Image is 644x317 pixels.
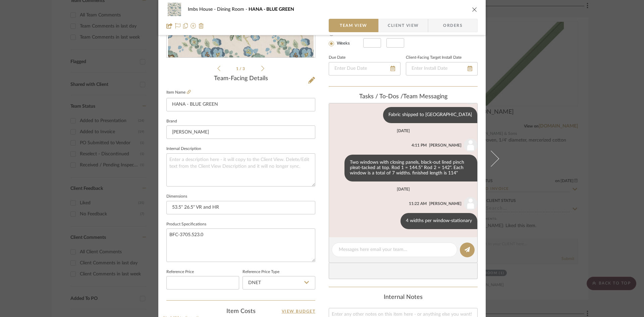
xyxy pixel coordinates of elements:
input: Enter Brand [166,125,315,139]
img: ac9fba58-f254-4ec0-803f-06196f7410d1_48x40.jpg [166,3,182,16]
input: Enter Install Date [406,62,478,75]
div: Fabric shipped to [GEOGRAPHIC_DATA] [383,107,477,123]
div: [PERSON_NAME] [429,142,462,148]
span: Tasks / To-Dos / [359,94,403,100]
div: [DATE] [397,187,410,192]
div: 4:11 PM [412,142,427,148]
span: 1 [236,67,239,71]
label: Internal Description [166,147,201,151]
input: Enter Due Date [329,62,400,75]
img: user_avatar.png [464,197,477,210]
span: HANA - BLUE GREEN [249,7,294,12]
div: team Messaging [329,93,478,101]
label: Due Date [329,56,345,59]
label: Item Name [166,90,191,95]
span: Imbs House [188,7,217,12]
label: Reference Price Type [243,270,279,274]
span: Dining Room [217,7,249,12]
label: Weeks [335,41,350,47]
span: Client View [388,19,419,32]
div: Internal Notes [329,294,478,301]
img: user_avatar.png [464,139,477,152]
div: Item Costs [166,307,315,315]
span: / [239,67,243,71]
span: Team View [340,19,367,32]
div: Team-Facing Details [166,75,315,83]
img: Remove from project [199,23,204,29]
label: Product Specifications [166,223,206,226]
div: 11:22 AM [409,201,427,207]
span: 3 [243,67,246,71]
div: 4 widths per window-stationary [400,213,477,229]
div: [DATE] [397,128,410,133]
div: Two windows with closing panels, black-out lined pinch pleat-tacked at top. Rod 1 = 144.5" Rod 2 ... [344,155,477,181]
label: Brand [166,120,177,123]
label: Dimensions [166,195,187,198]
span: Orders [436,19,470,32]
button: close [472,6,478,12]
mat-radio-group: Select item type [329,29,363,48]
div: [PERSON_NAME] [429,201,462,207]
input: Enter Item Name [166,98,315,111]
a: View Budget [282,307,316,315]
label: Reference Price [166,270,194,274]
label: Client-Facing Target Install Date [406,56,462,59]
input: Enter the dimensions of this item [166,201,315,214]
